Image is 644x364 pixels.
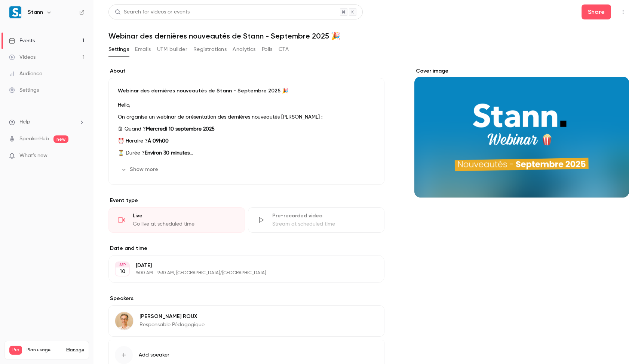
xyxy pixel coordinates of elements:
span: What's new [19,152,47,160]
div: Videos [9,53,36,61]
label: Speakers [108,295,384,302]
div: Settings [9,86,39,94]
div: Events [9,37,35,45]
button: Share [582,4,611,19]
p: 9:00 AM - 9:30 AM, [GEOGRAPHIC_DATA]/[GEOGRAPHIC_DATA] [136,270,345,276]
p: Event type [108,197,384,204]
div: Go live at scheduled time [133,220,236,228]
h6: Stann [28,9,43,16]
p: On organise un webinar de présentation des dernières nouveautés [PERSON_NAME] : [118,113,375,122]
span: new [53,135,68,143]
div: Live [133,212,236,220]
button: Settings [108,43,129,55]
button: Registrations [193,43,227,55]
div: Nicolas ROUX[PERSON_NAME] ROUXResponsable Pédagogique [108,305,384,337]
img: Nicolas ROUX [115,312,133,330]
label: About [108,67,384,75]
p: 🗓 Quand ? [118,125,375,134]
button: UTM builder [157,43,187,55]
li: help-dropdown-opener [9,118,85,126]
p: ⏰ Horaire ? [118,137,375,146]
label: Date and time [108,245,384,252]
div: Audience [9,70,42,77]
div: Search for videos or events [115,8,190,16]
p: 10 [120,268,125,275]
strong: À 09h00 [148,138,169,144]
button: Analytics [233,43,256,55]
strong: Mercredi 10 septembre 2025 [146,126,215,132]
p: [DATE] [136,262,345,269]
img: Stann [9,6,21,18]
p: Hello, [118,101,375,110]
a: Manage [66,347,84,353]
a: SpeakerHub [19,135,49,143]
span: Add speaker [139,351,169,359]
strong: Environ 30 minutes [145,150,193,156]
section: Cover image [414,67,629,198]
span: Plan usage [27,347,62,353]
div: SEP [116,262,129,267]
p: [PERSON_NAME] ROUX [139,313,205,320]
p: Responsable Pédagogique [139,321,205,328]
div: Stream at scheduled time [272,220,375,228]
iframe: Noticeable Trigger [76,153,85,159]
button: Polls [262,43,273,55]
span: Pro [9,346,22,355]
p: Webinar des dernières nouveautés de Stann - Septembre 2025 🎉 [118,87,375,95]
span: Help [19,118,30,126]
p: ⏳ Durée ? [118,149,375,157]
label: Cover image [414,67,629,75]
button: Emails [135,43,151,55]
button: CTA [279,43,289,55]
h1: Webinar des dernières nouveautés de Stann - Septembre 2025 🎉 [108,31,629,40]
div: Pre-recorded videoStream at scheduled time [248,207,384,233]
div: Pre-recorded video [272,212,375,220]
div: LiveGo live at scheduled time [108,207,245,233]
button: Show more [118,163,163,175]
